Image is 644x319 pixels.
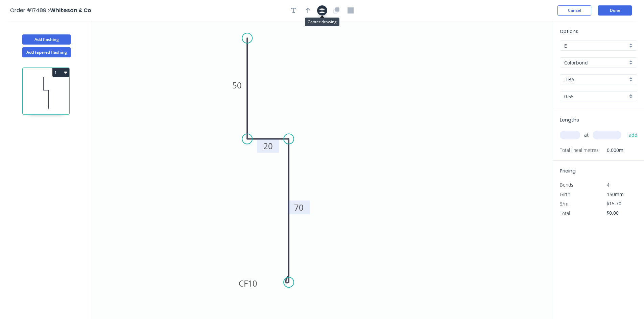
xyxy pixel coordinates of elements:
span: Order #17489 > [10,6,50,14]
div: Center drawing [305,18,339,26]
button: Cancel [557,5,591,16]
span: Whiteson & Co [50,6,91,14]
span: Total [560,210,570,216]
tspan: 20 [263,140,273,152]
tspan: CF [239,278,248,289]
span: 0.000m [599,145,623,155]
span: Pricing [560,167,576,174]
button: add [625,129,641,141]
input: Price level [564,42,627,49]
button: 1 [52,68,69,77]
span: 4 [607,182,610,188]
span: Bends [560,182,573,188]
svg: 0 [91,21,553,319]
span: Options [560,28,578,35]
tspan: 70 [294,202,304,213]
tspan: 50 [232,80,242,91]
input: Material [564,59,627,66]
button: Done [598,5,632,16]
tspan: 10 [248,278,257,289]
button: Add flashing [22,34,71,45]
input: Colour [564,76,627,83]
span: Total lineal metres [560,145,599,155]
span: at [584,130,589,140]
span: 150mm [607,191,624,197]
span: Lengths [560,116,579,123]
button: Add tapered flashing [22,47,71,57]
input: Thickness [564,93,627,100]
span: $/m [560,201,568,207]
span: Girth [560,191,570,197]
